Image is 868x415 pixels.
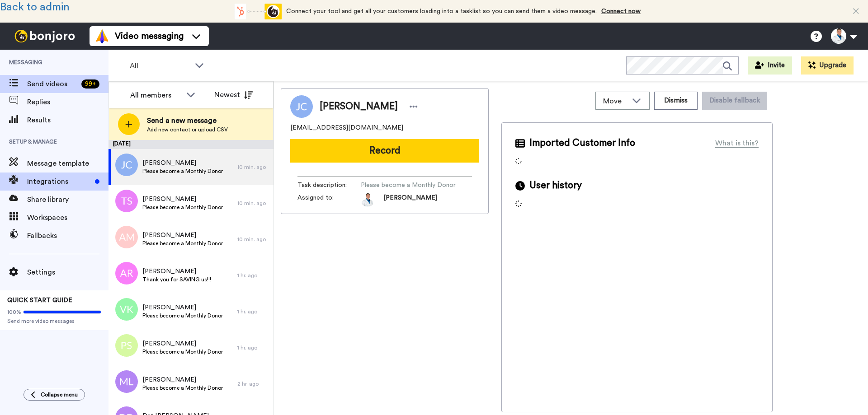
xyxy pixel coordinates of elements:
[115,154,138,176] img: jc.png
[142,312,223,319] span: Please become a Monthly Donor
[27,194,108,205] span: Share library
[361,193,374,207] img: 667893c3-7ce1-4316-962d-8975be32b806-1602196774.jpg
[115,334,138,357] img: ps.png
[142,303,223,312] span: [PERSON_NAME]
[115,262,138,284] img: ar.png
[130,90,182,101] div: All members
[142,339,223,348] span: [PERSON_NAME]
[715,138,759,149] div: What is this?
[142,384,223,392] span: Please become a Monthly Donor
[27,267,108,278] span: Settings
[601,8,641,14] a: Connect now
[142,231,223,240] span: [PERSON_NAME]
[320,100,398,113] span: [PERSON_NAME]
[115,30,184,42] span: Video messaging
[130,61,190,71] span: All
[237,200,269,207] div: 10 min. ago
[27,158,108,169] span: Message template
[208,86,259,104] button: Newest
[95,29,109,43] img: vm-color.svg
[7,308,21,316] span: 100%
[142,195,223,204] span: [PERSON_NAME]
[290,123,403,132] span: [EMAIL_ADDRESS][DOMAIN_NAME]
[142,159,223,168] span: [PERSON_NAME]
[147,115,228,126] span: Send a new message
[232,4,282,19] div: animation
[286,8,597,14] span: Connect your tool and get all your customers loading into a tasklist so you can send them a video...
[147,126,228,133] span: Add new contact or upload CSV
[11,30,79,42] img: bj-logo-header-white.svg
[27,79,78,89] span: Send videos
[383,193,437,207] span: [PERSON_NAME]
[237,308,269,315] div: 1 hr. ago
[237,272,269,279] div: 1 hr. ago
[237,236,269,243] div: 10 min. ago
[142,240,223,247] span: Please become a Monthly Donor
[142,276,211,283] span: Thank you for SAVING us!!!
[24,389,85,401] button: Collapse menu
[529,179,582,192] span: User history
[27,176,91,187] span: Integrations
[7,317,101,325] span: Send more video messages
[108,140,274,149] div: [DATE]
[237,380,269,387] div: 2 hr. ago
[41,391,78,398] span: Collapse menu
[529,136,635,150] span: Imported Customer Info
[115,190,138,212] img: ts.png
[142,375,223,384] span: [PERSON_NAME]
[290,139,479,163] button: Record
[748,56,792,75] button: Invite
[142,204,223,211] span: Please become a Monthly Donor
[237,344,269,351] div: 1 hr. ago
[142,267,211,276] span: [PERSON_NAME]
[237,163,269,171] div: 10 min. ago
[654,92,698,110] button: Dismiss
[297,193,361,207] span: Assigned to:
[702,92,767,110] button: Disable fallback
[603,96,627,107] span: Move
[142,168,223,175] span: Please become a Monthly Donor
[81,79,99,89] div: 99 +
[361,181,456,190] span: Please become a Monthly Donor
[115,226,138,248] img: am.png
[297,181,361,190] span: Task description :
[115,298,138,321] img: vk.png
[27,97,108,107] span: Replies
[801,56,854,75] button: Upgrade
[27,212,108,223] span: Workspaces
[142,348,223,355] span: Please become a Monthly Donor
[27,230,108,241] span: Fallbacks
[27,115,108,126] span: Results
[7,297,72,303] span: QUICK START GUIDE
[115,370,138,393] img: ml.png
[290,95,313,118] img: Image of Jonathan Contreras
